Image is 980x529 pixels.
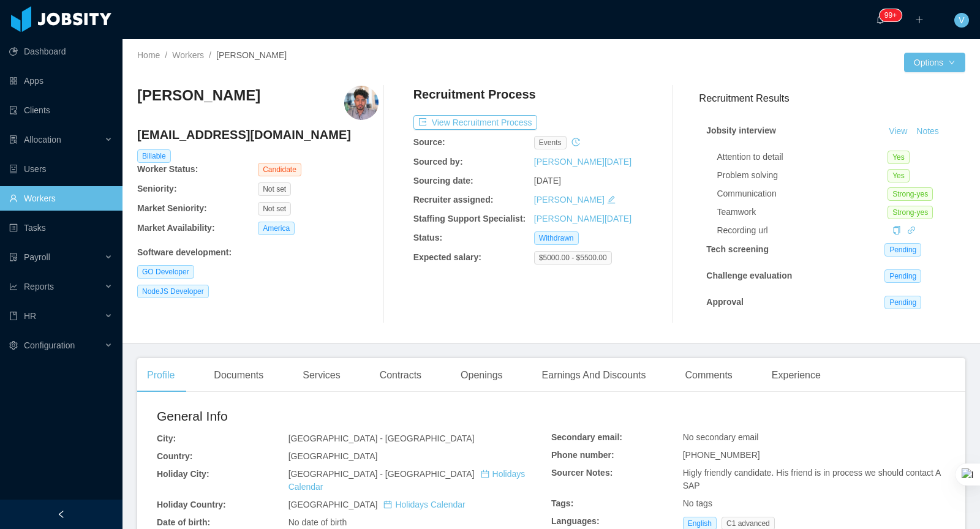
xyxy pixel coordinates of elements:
[413,118,537,127] a: icon: exportView Recruitment Process
[683,450,760,460] span: [PHONE_NUMBER]
[884,126,911,136] a: View
[683,468,941,490] span: Higly friendly candidate. His friend is in process we should contact ASAP
[451,358,513,392] div: Openings
[481,470,489,478] i: icon: calendar
[551,516,600,526] b: Languages:
[383,500,465,509] a: icon: calendarHolidays Calendar
[9,69,113,93] a: icon: appstoreApps
[9,253,18,261] i: icon: file-protect
[9,135,18,144] i: icon: solution
[24,282,54,291] span: Reports
[137,247,232,257] b: Software development :
[24,252,50,262] span: Payroll
[706,244,769,254] strong: Tech screening
[706,297,744,307] strong: Approval
[383,500,392,509] i: icon: calendar
[683,497,946,510] div: No tags
[413,137,445,147] b: Source:
[9,98,113,122] a: icon: auditClients
[717,224,888,237] div: Recording url
[884,243,921,257] span: Pending
[717,151,888,163] div: Attention to detail
[534,251,612,264] span: $5000.00 - $5500.00
[534,136,567,149] span: events
[959,13,964,28] span: V
[551,498,573,508] b: Tags:
[288,517,347,527] span: No date of birth
[9,312,18,320] i: icon: book
[413,195,494,204] b: Recruiter assigned:
[413,176,473,186] b: Sourcing date:
[9,39,113,64] a: icon: pie-chartDashboard
[137,164,198,174] b: Worker Status:
[876,15,884,24] i: icon: bell
[717,169,888,182] div: Problem solving
[157,433,176,443] b: City:
[288,500,466,509] span: [GEOGRAPHIC_DATA]
[571,138,580,146] i: icon: history
[413,233,442,242] b: Status:
[157,469,209,479] b: Holiday City:
[911,124,944,139] button: Notes
[413,252,481,262] b: Expected salary:
[157,451,192,461] b: Country:
[137,203,207,213] b: Market Seniority:
[216,50,287,60] span: [PERSON_NAME]
[165,50,167,60] span: /
[137,265,194,279] span: GO Developer
[370,358,431,392] div: Contracts
[288,469,526,492] span: [GEOGRAPHIC_DATA] - [GEOGRAPHIC_DATA]
[137,149,171,163] span: Billable
[532,358,656,392] div: Earnings And Discounts
[888,169,910,182] span: Yes
[551,432,622,442] b: Secondary email:
[157,500,226,509] b: Holiday Country:
[534,195,605,204] a: [PERSON_NAME]
[892,226,901,234] i: icon: copy
[884,269,921,283] span: Pending
[534,176,561,186] span: [DATE]
[717,187,888,200] div: Communication
[9,341,18,350] i: icon: setting
[880,9,902,21] sup: 902
[9,186,113,211] a: icon: userWorkers
[534,231,579,245] span: Withdrawn
[258,182,291,196] span: Not set
[413,214,526,223] b: Staffing Support Specialist:
[699,91,965,106] h3: Recruitment Results
[706,271,792,280] strong: Challenge evaluation
[137,223,215,233] b: Market Availability:
[137,358,184,392] div: Profile
[137,50,160,60] a: Home
[258,202,291,216] span: Not set
[551,468,612,478] b: Sourcer Notes:
[675,358,742,392] div: Comments
[9,216,113,240] a: icon: profileTasks
[204,358,273,392] div: Documents
[288,433,475,443] span: [GEOGRAPHIC_DATA] - [GEOGRAPHIC_DATA]
[24,135,61,144] span: Allocation
[907,226,916,234] i: icon: link
[258,163,301,176] span: Candidate
[888,187,933,201] span: Strong-yes
[534,157,631,167] a: [PERSON_NAME][DATE]
[157,517,210,527] b: Date of birth:
[904,53,965,72] button: Optionsicon: down
[413,86,536,103] h4: Recruitment Process
[137,184,177,193] b: Seniority:
[137,126,379,143] h4: [EMAIL_ADDRESS][DOMAIN_NAME]
[888,151,910,164] span: Yes
[717,206,888,219] div: Teamwork
[551,450,614,460] b: Phone number:
[892,224,901,237] div: Copy
[915,15,924,24] i: icon: plus
[209,50,211,60] span: /
[137,285,209,298] span: NodeJS Developer
[413,115,537,130] button: icon: exportView Recruitment Process
[534,214,631,223] a: [PERSON_NAME][DATE]
[884,296,921,309] span: Pending
[157,407,551,426] h2: General Info
[24,311,36,321] span: HR
[258,222,295,235] span: America
[762,358,831,392] div: Experience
